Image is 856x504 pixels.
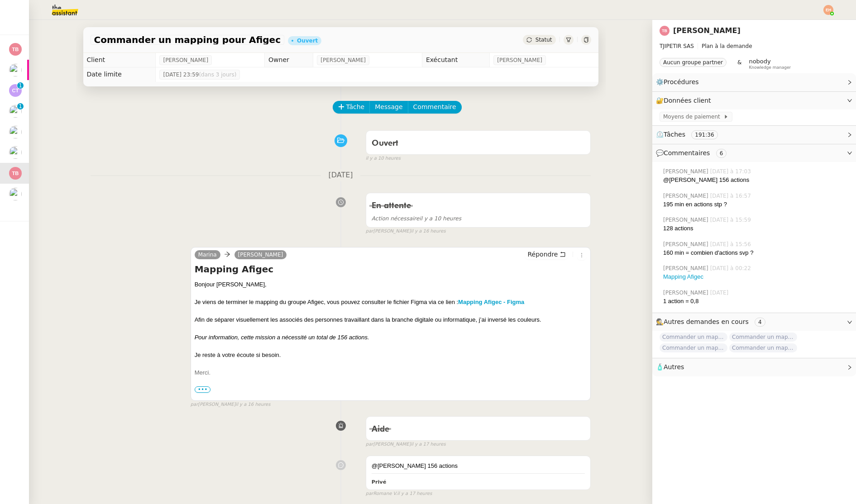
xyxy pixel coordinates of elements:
img: svg [9,84,22,97]
span: Aide [372,425,389,433]
span: il y a 16 heures [235,401,270,409]
span: [PERSON_NAME] [497,56,542,65]
td: Owner [265,53,313,67]
span: [DATE] à 15:59 [710,216,753,224]
span: [DATE] à 17:03 [710,167,753,176]
a: Mapping Afigec - Figma [458,299,524,305]
td: Date limite [83,67,156,82]
span: 🕵️ [656,318,769,325]
span: Commander un mapping pour [PERSON_NAME] [660,343,727,352]
nz-badge-sup: 1 [17,103,24,109]
nz-tag: 191:36 [691,130,717,139]
div: 1 action = 0,8 [663,297,849,306]
span: Tâche [346,102,365,112]
a: Mapping Afigec [663,273,703,280]
span: Plan à la demande [702,43,752,49]
span: Commander un mapping pour Compta [GEOGRAPHIC_DATA] [729,333,797,342]
span: Ouvert [372,139,398,147]
span: par [366,228,373,235]
b: Privé [372,479,386,485]
small: Romane V. [366,490,432,498]
button: Tâche [333,101,370,114]
span: [PERSON_NAME] [320,56,366,65]
app-user-label: Knowledge manager [749,58,791,70]
span: TJIPETIR SAS [660,43,694,49]
button: Commentaire [408,101,462,114]
p: 1 [19,82,22,90]
img: users%2FtFhOaBya8rNVU5KG7br7ns1BCvi2%2Favatar%2Faa8c47da-ee6c-4101-9e7d-730f2e64f978 [9,64,22,76]
span: il y a 17 heures [411,441,445,448]
div: @[PERSON_NAME] 156 actions [663,176,849,185]
small: [PERSON_NAME] [191,401,271,409]
h4: Mapping Afigec [195,263,587,276]
span: Commander un mapping pour Afigec [94,35,281,44]
td: Exécutant [422,53,489,67]
span: il y a 17 heures [397,490,432,498]
small: [PERSON_NAME] [366,441,446,448]
span: [DATE] [321,169,360,181]
div: 195 min en actions stp ? [663,200,849,209]
span: ⚙️ [656,77,703,87]
img: users%2FxcSDjHYvjkh7Ays4vB9rOShue3j1%2Favatar%2Fc5852ac1-ab6d-4275-813a-2130981b2f82 [9,146,22,159]
button: Répondre [524,249,569,259]
span: 🧴 [656,363,684,371]
nz-tag: Aucun groupe partner [660,58,727,67]
div: @[PERSON_NAME] 156 actions [372,461,585,471]
div: Afin de séparer visuellement les associés des personnes travaillant dans la branche digitale ou i... [195,315,587,324]
span: [DATE] à 00:22 [710,264,753,272]
img: svg [660,26,669,36]
span: [PERSON_NAME] [663,289,710,297]
span: par [191,401,198,409]
img: svg [9,167,22,180]
span: Autres [664,363,684,371]
span: 🔐 [656,95,715,106]
span: Commentaire [413,102,456,112]
span: Tâches [664,131,685,138]
span: Commander un mapping pour ACF [660,333,727,342]
td: Client [83,53,156,67]
span: Statut [536,37,552,43]
span: Commentaires [664,149,710,157]
div: 🧴Autres [652,358,856,376]
span: [DATE] à 16:57 [710,192,753,200]
span: [DATE] [710,289,731,297]
span: par [366,490,373,498]
img: svg [9,43,22,56]
img: users%2FABbKNE6cqURruDjcsiPjnOKQJp72%2Favatar%2F553dd27b-fe40-476d-bebb-74bc1599d59c [9,126,22,138]
nz-badge-sup: 1 [17,82,24,89]
span: [PERSON_NAME] [663,167,710,176]
div: Ouvert [297,38,318,43]
img: users%2F8F3ae0CdRNRxLT9M8DTLuFZT1wq1%2Favatar%2F8d3ba6ea-8103-41c2-84d4-2a4cca0cf040 [9,188,22,200]
span: [PERSON_NAME] [663,216,710,224]
div: 🔐Données client [652,92,856,109]
div: 160 min = combien d'actions svp ? [663,248,849,257]
small: [PERSON_NAME] [366,228,446,235]
div: Je viens de terminer le mapping du groupe Afigec, vous pouvez consulter le fichier Figma via ce l... [195,298,587,307]
span: par [366,441,373,448]
span: [PERSON_NAME] [163,56,208,65]
span: Moyens de paiement [663,112,723,121]
span: [PERSON_NAME] [663,192,710,200]
span: [PERSON_NAME] [663,240,710,248]
span: [DATE] à 15:56 [710,240,753,248]
div: Merci. [195,368,587,377]
em: Pour information, cette mission a nécessité un total de 156 actions. [195,334,369,341]
div: ⚙️Procédures [652,73,856,91]
span: [PERSON_NAME] [663,264,710,272]
nz-tag: 4 [755,318,765,327]
span: Répondre [527,250,558,259]
div: Je reste à votre écoute si besoin. [195,351,587,360]
span: 💬 [656,149,730,157]
span: Message [375,102,402,112]
span: [DATE] 23:59 [163,70,236,79]
span: Knowledge manager [749,65,791,70]
img: users%2F8F3ae0CdRNRxLT9M8DTLuFZT1wq1%2Favatar%2F8d3ba6ea-8103-41c2-84d4-2a4cca0cf040 [9,105,22,118]
a: [PERSON_NAME] [673,26,741,35]
p: 1 [19,103,22,111]
span: En attente [372,202,411,210]
span: (dans 3 jours) [199,71,236,78]
span: nobody [749,58,770,65]
div: 128 actions [663,224,849,233]
div: ⏲️Tâches 191:36 [652,126,856,143]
